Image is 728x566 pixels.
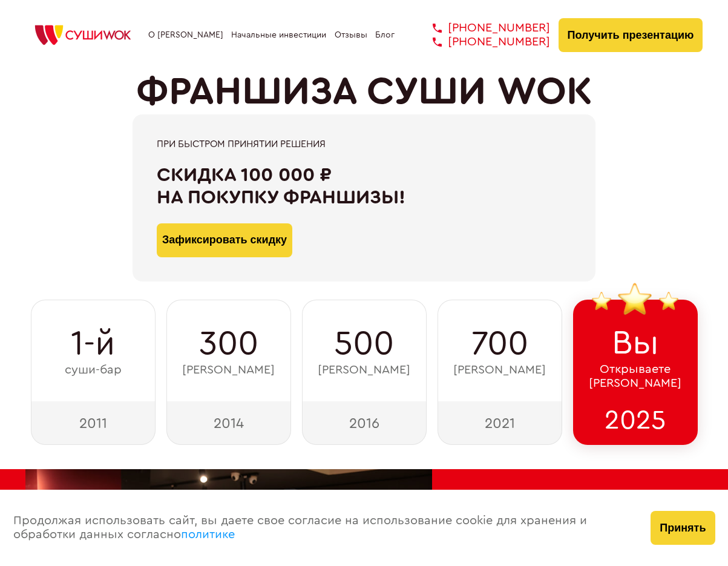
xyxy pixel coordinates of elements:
[438,401,562,445] div: 2021
[182,363,275,377] span: [PERSON_NAME]
[415,35,550,49] a: [PHONE_NUMBER]
[559,18,703,52] button: Получить презентацию
[1,490,639,566] div: Продолжая использовать сайт, вы даете свое согласие на использование cookie для хранения и обрабо...
[25,22,140,48] img: СУШИWOK
[166,401,291,445] div: 2014
[157,164,571,209] div: Скидка 100 000 ₽ на покупку франшизы!
[375,30,395,40] a: Блог
[335,30,367,40] a: Отзывы
[651,511,715,545] button: Принять
[302,401,427,445] div: 2016
[65,363,122,377] span: суши-бар
[136,70,592,114] h1: ФРАНШИЗА СУШИ WOK
[148,30,223,40] a: О [PERSON_NAME]
[199,324,258,363] span: 300
[181,528,235,541] a: политике
[231,30,326,40] a: Начальные инвестиции
[157,223,292,257] button: Зафиксировать скидку
[157,139,571,150] div: При быстром принятии решения
[31,401,156,445] div: 2011
[453,363,546,377] span: [PERSON_NAME]
[573,401,698,445] div: 2025
[71,324,115,363] span: 1-й
[612,324,659,363] span: Вы
[334,324,394,363] span: 500
[471,324,528,363] span: 700
[318,363,410,377] span: [PERSON_NAME]
[589,363,681,390] span: Открываете [PERSON_NAME]
[415,21,550,35] a: [PHONE_NUMBER]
